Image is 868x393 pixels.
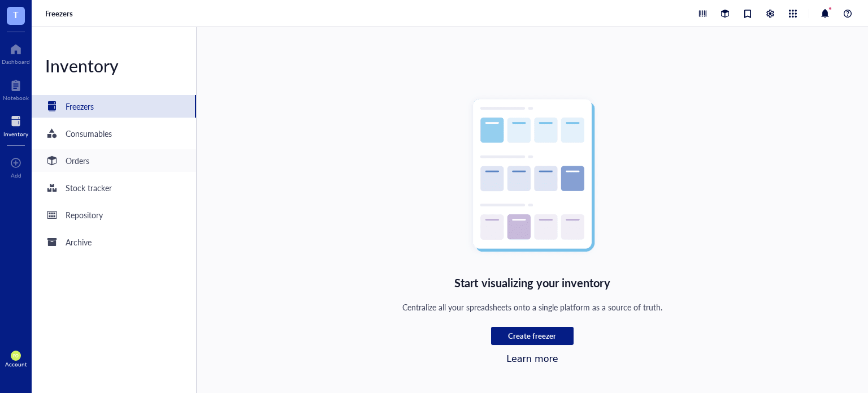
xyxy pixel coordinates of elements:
a: Notebook [3,76,29,101]
a: Repository [32,204,196,226]
a: Freezers [32,95,196,118]
div: Archive [66,236,92,248]
a: Stock tracker [32,176,196,199]
div: Centralize all your spreadsheets onto a single platform as a source of truth. [402,301,663,313]
div: Stock tracker [66,182,112,194]
div: Notebook [3,94,29,101]
div: Consumables [66,127,112,140]
a: Archive [32,231,196,253]
div: Freezers [66,100,94,113]
div: Inventory [3,131,28,137]
img: Empty state [463,90,602,260]
div: Account [5,361,27,368]
div: Start visualizing your inventory [454,274,610,292]
div: Dashboard [2,58,30,65]
span: Create freezer [508,331,556,341]
div: Orders [66,154,89,167]
span: PO [13,353,19,359]
span: T [13,7,19,21]
a: Freezers [45,8,75,19]
a: Inventory [3,113,28,137]
a: Orders [32,149,196,172]
div: Add [11,172,21,179]
a: Learn more [506,353,558,364]
a: Dashboard [2,40,30,65]
button: Create freezer [491,327,574,345]
div: Repository [66,209,103,221]
a: Consumables [32,122,196,145]
div: Inventory [32,54,196,77]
